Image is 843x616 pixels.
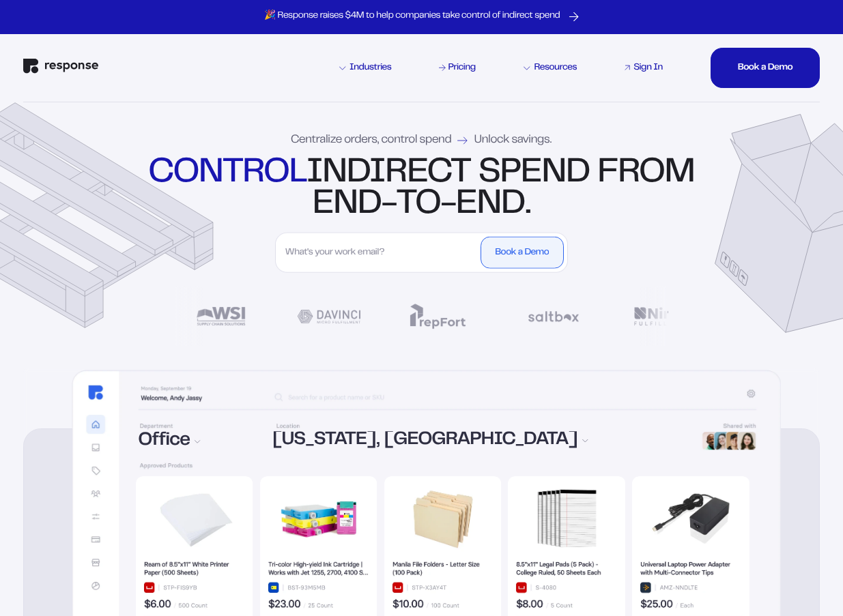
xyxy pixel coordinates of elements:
[738,63,792,73] div: Book a Demo
[711,48,820,88] button: Book a DemoBook a DemoBook a Demo
[437,61,478,75] a: Pricing
[23,59,98,77] a: Response Home
[291,135,552,147] div: Centralize orders, control spend
[474,135,552,147] span: Unlock savings.
[272,431,679,450] div: [US_STATE], [GEOGRAPHIC_DATA]
[633,63,663,73] div: Sign In
[264,10,560,23] p: 🎉 Response raises $4M to help companies take control of indirect spend
[448,63,475,73] div: Pricing
[495,248,549,257] div: Book a Demo
[524,63,577,73] div: Resources
[481,237,564,269] button: Book a Demo
[339,63,392,73] div: Industries
[149,159,306,189] strong: control
[145,158,698,222] div: indirect spend from end-to-end.
[623,61,665,75] a: Sign In
[138,432,259,451] div: Office
[279,237,477,269] input: What's your work email?
[23,59,98,74] img: Response Logo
